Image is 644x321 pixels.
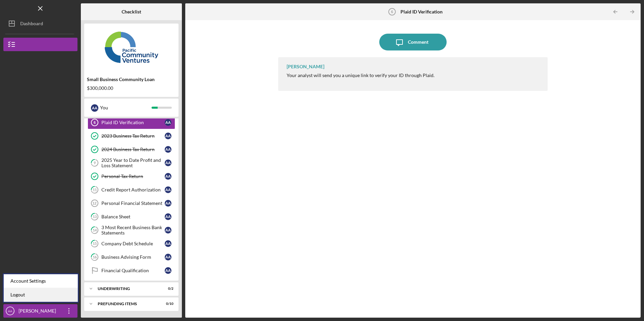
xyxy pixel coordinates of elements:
[165,119,171,126] div: A A
[87,85,176,91] div: $300,000.00
[4,274,78,288] div: Account Settings
[88,197,175,210] a: 12Personal Financial StatementAA
[8,309,12,313] text: AA
[101,268,165,273] div: Financial Qualification
[17,304,61,319] div: [PERSON_NAME]
[92,201,96,205] tspan: 12
[165,200,171,207] div: A A
[165,240,171,247] div: A A
[93,188,97,192] tspan: 11
[88,116,175,129] a: 6Plaid ID VerificationAA
[20,17,43,32] div: Dashboard
[88,156,175,170] a: 92025 Year to Date Profit and Loss StatementAA
[88,170,175,183] a: Personal Tax ReturnAA
[165,133,171,139] div: A A
[88,210,175,223] a: 13Balance SheetAA
[101,254,165,260] div: Business Advising Form
[287,73,434,78] div: Your analyst will send you a unique link to verify your ID through Plaid.
[101,147,165,152] div: 2024 Business Tax Return
[88,264,175,277] a: Financial QualificationAA
[3,17,77,30] button: Dashboard
[84,27,179,67] img: Product logo
[93,242,97,246] tspan: 15
[379,34,447,50] button: Comment
[400,9,443,14] b: Plaid ID Verification
[88,237,175,250] a: 15Company Debt ScheduleAA
[4,288,78,302] a: Logout
[165,254,171,260] div: A A
[98,302,157,306] div: Prefunding Items
[165,146,171,153] div: A A
[93,228,97,233] tspan: 14
[88,129,175,143] a: 2023 Business Tax ReturnAA
[91,104,98,112] div: A A
[100,102,152,113] div: You
[93,255,97,259] tspan: 16
[165,227,171,234] div: A A
[165,159,171,166] div: A A
[101,214,165,219] div: Balance Sheet
[94,120,96,124] tspan: 6
[88,143,175,156] a: 2024 Business Tax ReturnAA
[101,241,165,246] div: Company Debt Schedule
[94,161,96,165] tspan: 9
[101,187,165,192] div: Credit Report Authorization
[88,183,175,197] a: 11Credit Report AuthorizationAA
[98,287,157,291] div: Underwriting
[101,225,165,236] div: 3 Most Recent Business Bank Statements
[165,173,171,180] div: A A
[88,250,175,264] a: 16Business Advising FormAA
[101,157,165,168] div: 2025 Year to Date Profit and Loss Statement
[161,302,173,306] div: 0 / 10
[165,213,171,220] div: A A
[101,120,165,125] div: Plaid ID Verification
[408,34,428,50] div: Comment
[165,186,171,193] div: A A
[161,287,173,291] div: 0 / 2
[3,304,77,318] button: AA[PERSON_NAME]
[165,267,171,274] div: A A
[122,9,141,14] b: Checklist
[93,215,97,219] tspan: 13
[391,10,393,14] tspan: 6
[88,223,175,237] a: 143 Most Recent Business Bank StatementsAA
[101,174,165,179] div: Personal Tax Return
[287,64,324,69] div: [PERSON_NAME]
[101,201,165,206] div: Personal Financial Statement
[87,77,176,82] div: Small Business Community Loan
[101,133,165,139] div: 2023 Business Tax Return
